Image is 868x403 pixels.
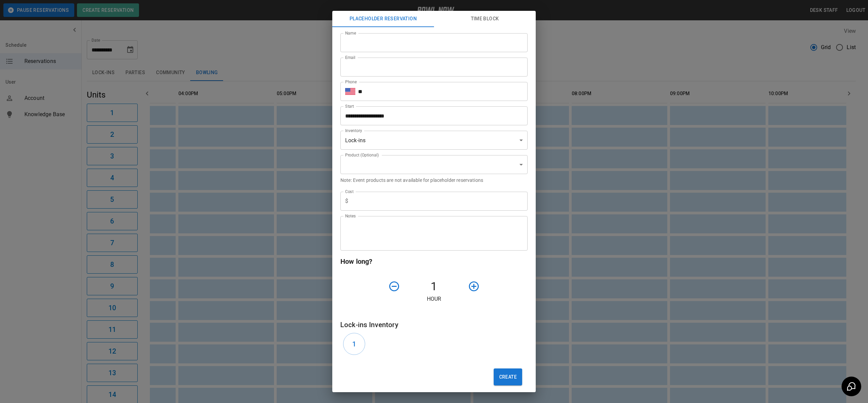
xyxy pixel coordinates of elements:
button: Placeholder Reservation [332,11,434,27]
input: Choose date, selected date is Sep 19, 2025 [340,106,523,125]
p: $ [345,197,348,205]
div: ​ [340,155,528,174]
p: Hour [340,295,528,303]
h6: 1 [352,339,356,349]
button: Create [494,368,522,385]
h4: 1 [403,279,465,294]
button: Time Block [434,11,536,27]
label: Start [345,103,354,109]
div: Lock-ins [340,131,528,150]
button: Select country [345,86,355,97]
label: Phone [345,79,357,85]
h6: How long? [340,256,528,267]
p: Note: Event products are not available for placeholder reservations [340,177,528,184]
button: 1 [343,333,365,355]
h6: Lock-ins Inventory [340,319,528,330]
